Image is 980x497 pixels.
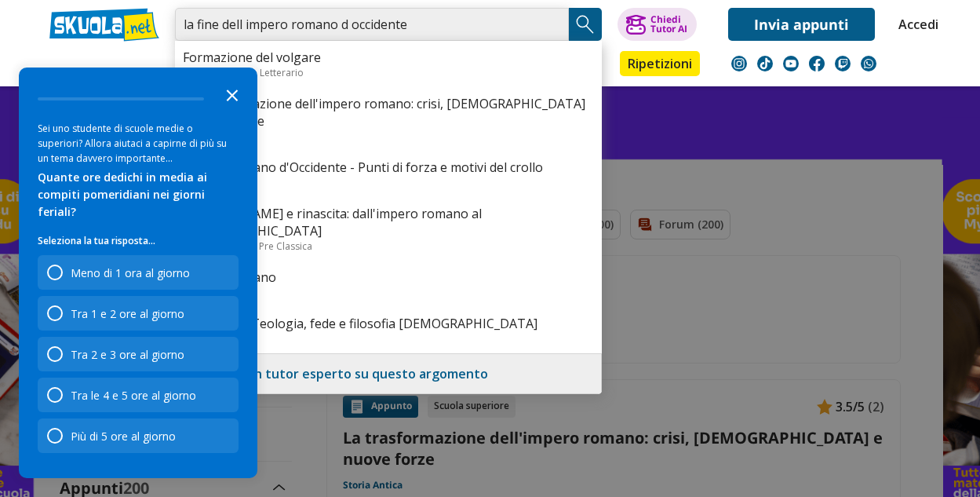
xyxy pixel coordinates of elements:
a: [PERSON_NAME] e rinascita: dall'impero romano al [DEMOGRAPHIC_DATA] [183,205,594,239]
img: facebook [809,56,825,71]
a: Formazione del volgare [183,49,594,66]
div: Sei uno studente di scuole medie o superiori? Allora aiutaci a capirne di più su un tema davvero ... [38,121,239,166]
div: Tra le 4 e 5 ore al giorno [71,388,196,403]
a: Ripetizioni [620,51,700,76]
div: Tra le 4 e 5 ore al giorno [38,378,239,412]
a: La trasformazione dell'impero romano: crisi, [DEMOGRAPHIC_DATA] e nuove forze [183,95,594,130]
a: Impero romano [183,269,594,286]
div: Più di 5 ore al giorno [71,429,176,444]
img: instagram [731,56,747,71]
div: Tra 2 e 3 ore al giorno [38,337,239,371]
img: WhatsApp [861,56,876,71]
div: Quante ore dedichi in media ai compiti pomeridiani nei giorni feriali? [38,169,239,221]
div: Meno di 1 ora al giorno [38,255,239,290]
div: Storia Antica [183,130,594,143]
a: Appunti [171,51,242,79]
div: Più di 5 ore al giorno [38,418,239,453]
img: twitch [835,56,851,71]
img: Cerca appunti, riassunti o versioni [574,13,597,36]
div: Epoca Classica e Pre Classica [183,239,594,253]
div: Contesto Storico Letterario [183,66,594,79]
a: Patristica – Teologia, fede e filosofia [DEMOGRAPHIC_DATA] [183,315,594,332]
img: tiktok [757,56,773,71]
p: Seleziona la tua risposta... [38,233,239,249]
div: Tra 2 e 3 ore al giorno [71,347,184,362]
div: Tra 1 e 2 ore al giorno [38,296,239,331]
a: Accedi [898,8,931,41]
img: youtube [783,56,799,71]
div: Survey [19,68,257,478]
div: Tra 1 e 2 ore al giorno [71,306,184,321]
a: Impero romano d'Occidente - Punti di forza e motivi del crollo [183,159,594,176]
div: Filosofia morale [183,332,594,345]
button: ChiediTutor AI [618,8,697,41]
a: Trova un tutor esperto su questo argomento [207,365,488,382]
div: Storia [183,286,594,299]
div: Chiedi Tutor AI [650,15,687,34]
div: Meno di 1 ora al giorno [71,265,190,280]
button: Search Button [569,8,602,41]
button: Close the survey [217,79,248,110]
a: Invia appunti [728,8,875,41]
input: Cerca appunti, riassunti o versioni [175,8,569,41]
div: Storia Antica [183,176,594,189]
